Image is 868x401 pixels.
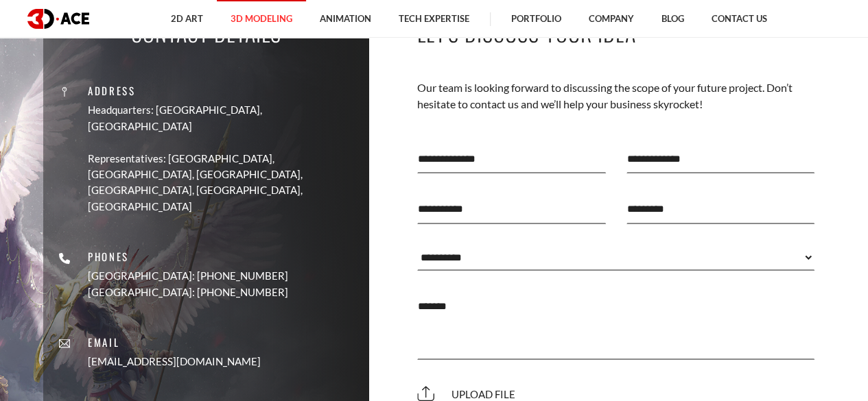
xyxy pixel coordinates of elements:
[88,354,261,369] a: [EMAIL_ADDRESS][DOMAIN_NAME]
[88,102,359,215] a: Headquarters: [GEOGRAPHIC_DATA], [GEOGRAPHIC_DATA] Representatives: [GEOGRAPHIC_DATA], [GEOGRAPHI...
[88,284,288,300] p: [GEOGRAPHIC_DATA]: [PHONE_NUMBER]
[27,9,89,29] img: logo dark
[417,79,815,112] p: Our team is looking forward to discussing the scope of your future project. Don’t hesitate to con...
[417,17,815,48] p: Let's Discuss Your Idea
[88,248,288,264] p: Phones
[88,334,261,350] p: Email
[131,17,281,48] p: Contact Details
[88,150,359,215] p: Representatives: [GEOGRAPHIC_DATA], [GEOGRAPHIC_DATA], [GEOGRAPHIC_DATA], [GEOGRAPHIC_DATA], [GEO...
[88,82,359,98] p: Address
[88,102,359,134] p: Headquarters: [GEOGRAPHIC_DATA], [GEOGRAPHIC_DATA]
[88,268,288,284] p: [GEOGRAPHIC_DATA]: [PHONE_NUMBER]
[417,387,515,400] span: Upload file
